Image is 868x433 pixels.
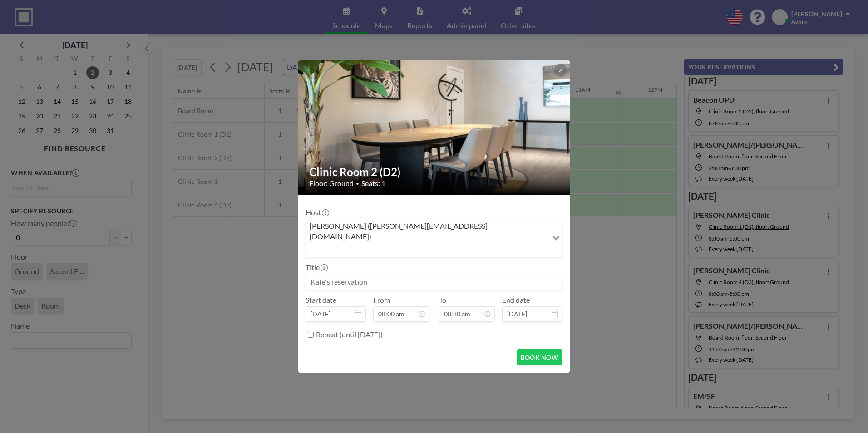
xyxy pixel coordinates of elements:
input: Search for option [307,243,547,255]
div: Search for option [306,219,562,257]
label: Start date [306,295,336,305]
span: • [356,180,359,187]
span: - [433,299,435,319]
label: Repeat (until [DATE]) [316,330,383,339]
label: End date [502,295,530,305]
button: BOOK NOW [517,349,562,365]
input: Kate's reservation [306,274,562,290]
label: To [439,295,446,305]
img: 537.jpg [298,37,571,219]
span: [PERSON_NAME] ([PERSON_NAME][EMAIL_ADDRESS][DOMAIN_NAME]) [308,221,546,241]
span: Floor: Ground [309,179,354,188]
h2: Clinic Room 2 (D2) [309,165,560,179]
span: Seats: 1 [361,179,385,188]
label: Title [306,263,327,272]
label: Host [306,208,328,217]
label: From [373,295,390,305]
